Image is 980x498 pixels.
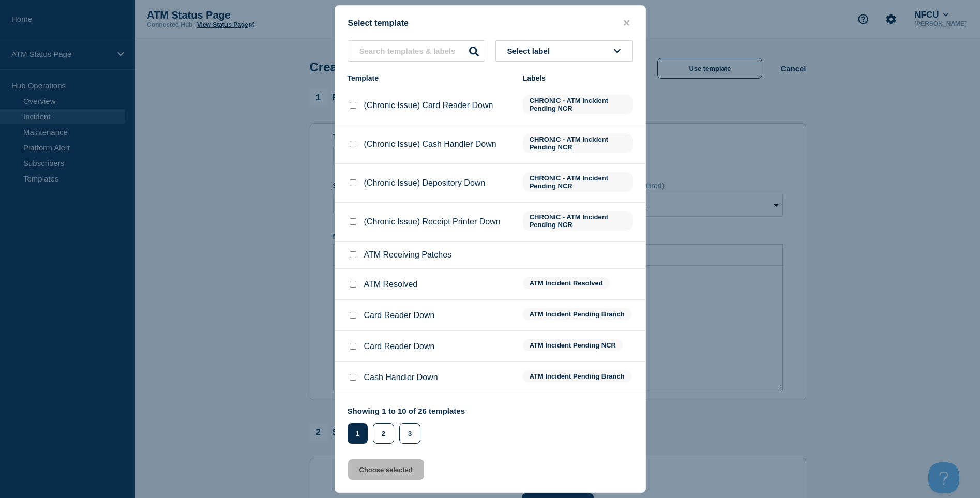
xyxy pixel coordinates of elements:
input: Search templates & labels [348,40,485,62]
p: (Chronic Issue) Depository Down [364,178,486,188]
div: Template [348,74,512,82]
input: (Chronic Issue) Cash Handler Down checkbox [350,141,356,147]
button: 2 [373,423,394,444]
input: (Chronic Issue) Card Reader Down checkbox [350,102,356,109]
p: (Chronic Issue) Cash Handler Down [364,140,496,149]
input: (Chronic Issue) Depository Down checkbox [350,179,356,186]
button: 1 [348,423,368,444]
input: Cash Handler Down checkbox [350,374,356,381]
input: (Chronic Issue) Receipt Printer Down checkbox [350,218,356,225]
span: CHRONIC - ATM Incident Pending NCR [523,172,633,192]
span: CHRONIC - ATM Incident Pending NCR [523,211,633,231]
button: 3 [399,423,420,444]
span: ATM Incident Pending Branch [523,370,631,382]
span: CHRONIC - ATM Incident Pending NCR [523,95,633,114]
button: Select label [495,40,633,62]
span: Select label [507,47,554,55]
input: Card Reader Down checkbox [350,312,356,319]
p: Showing 1 to 10 of 26 templates [348,406,465,415]
p: ATM Receiving Patches [364,250,452,260]
p: (Chronic Issue) Receipt Printer Down [364,217,501,227]
p: ATM Resolved [364,280,418,289]
p: Cash Handler Down [364,373,438,382]
p: Card Reader Down [364,342,435,351]
input: ATM Receiving Patches checkbox [350,251,356,258]
p: Card Reader Down [364,311,435,320]
input: ATM Resolved checkbox [350,281,356,288]
div: Labels [523,74,633,82]
input: Card Reader Down checkbox [350,343,356,350]
span: ATM Incident Pending NCR [523,339,623,351]
div: Select template [335,18,645,28]
button: Choose selected [348,459,424,480]
span: ATM Incident Resolved [523,277,610,289]
span: ATM Incident Pending Branch [523,308,631,320]
span: CHRONIC - ATM Incident Pending NCR [523,133,633,153]
button: close button [621,18,632,28]
p: (Chronic Issue) Card Reader Down [364,101,493,110]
